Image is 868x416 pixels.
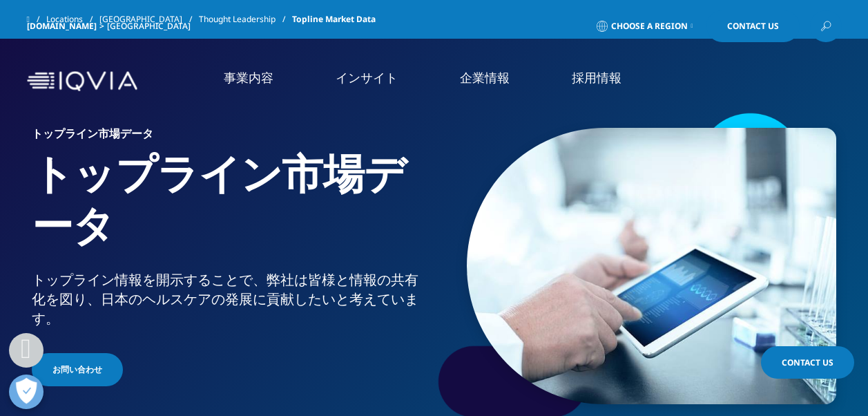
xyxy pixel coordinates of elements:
[467,128,836,404] img: 299_analyze-an-experiment-by-tablet.jpg
[32,147,429,270] h1: トップライン市場データ
[9,375,44,409] button: 優先設定センターを開く
[460,69,510,86] a: 企業情報
[32,128,429,147] h6: トップライン市場データ
[52,363,102,376] span: お問い合わせ
[611,21,688,32] span: Choose a Region
[107,21,196,32] div: [GEOGRAPHIC_DATA]
[224,69,273,86] a: 事業内容
[761,346,854,379] a: Contact Us
[336,69,398,86] a: インサイト
[32,353,123,386] a: お問い合わせ
[572,69,621,86] a: 採用情報
[143,48,842,114] nav: Primary
[32,270,429,328] div: トップライン情報を開示することで、弊社は皆様と情報の共有化を図り、日本のヘルスケアの発展に貢献したいと考えています。
[706,10,800,42] a: Contact Us
[27,20,97,32] a: [DOMAIN_NAME]
[727,22,779,30] span: Contact Us
[782,357,833,368] span: Contact Us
